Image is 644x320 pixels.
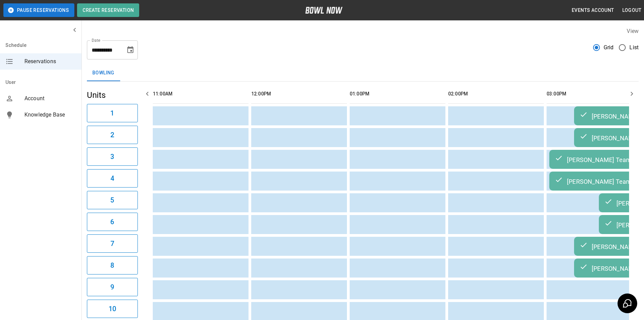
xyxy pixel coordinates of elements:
h6: 1 [110,108,114,119]
h6: 7 [110,238,114,249]
button: 6 [87,213,138,231]
button: Choose date, selected date is Sep 23, 2025 [124,43,137,57]
th: 01:00PM [350,84,445,104]
button: 3 [87,147,138,166]
button: Create Reservation [77,3,139,17]
button: 5 [87,191,138,209]
button: Events Account [569,4,617,17]
button: Bowling [87,65,120,81]
label: View [627,28,639,34]
span: Account [24,94,76,103]
h6: 10 [109,303,116,314]
button: 10 [87,300,138,318]
button: 1 [87,104,138,122]
button: 2 [87,126,138,144]
h6: 2 [110,129,114,140]
button: Pause Reservations [3,3,74,17]
div: inventory tabs [87,65,639,81]
th: 02:00PM [448,84,544,104]
button: 4 [87,169,138,188]
h6: 6 [110,216,114,227]
h6: 5 [110,195,114,206]
button: 8 [87,256,138,274]
h6: 3 [110,151,114,162]
button: 7 [87,234,138,253]
span: List [629,43,639,52]
th: 11:00AM [153,84,249,104]
span: Knowledge Base [24,111,76,119]
th: 12:00PM [251,84,347,104]
span: Reservations [24,57,76,66]
button: 9 [87,278,138,296]
span: Grid [604,43,614,52]
h6: 4 [110,173,114,184]
h6: 9 [110,282,114,292]
h6: 8 [110,260,114,271]
h5: Units [87,90,138,101]
button: Logout [620,4,644,17]
img: logo [305,7,343,14]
